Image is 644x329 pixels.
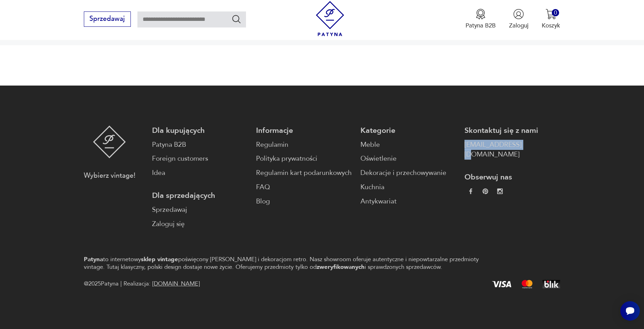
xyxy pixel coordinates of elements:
button: Patyna B2B [466,9,496,30]
a: Patyna B2B [152,140,248,150]
p: Patyna B2B [466,22,496,30]
img: Mastercard [522,280,533,288]
span: @ 2025 Patyna [84,279,119,289]
strong: zweryfikowanych [317,263,365,271]
span: Realizacja: [124,279,200,289]
p: Zaloguj [509,22,528,30]
p: Koszyk [542,22,560,30]
p: Obserwuj nas [464,172,560,182]
p: Skontaktuj się z nami [464,126,560,136]
a: Zaloguj się [152,219,248,229]
a: Foreign customers [152,154,248,164]
a: Dekoracje i przechowywanie [360,168,456,178]
a: Sprzedawaj [84,17,131,22]
a: Ikona medaluPatyna B2B [466,9,496,30]
img: 37d27d81a828e637adc9f9cb2e3d3a8a.webp [483,188,488,194]
a: Meble [360,140,456,150]
img: c2fd9cf7f39615d9d6839a72ae8e59e5.webp [497,188,503,194]
a: [DOMAIN_NAME] [152,280,200,288]
a: [EMAIL_ADDRESS][DOMAIN_NAME] [464,140,560,160]
img: BLIK [542,280,560,288]
img: Patyna - sklep z meblami i dekoracjami vintage [312,1,348,36]
a: Blog [256,196,352,207]
a: Polityka prywatności [256,154,352,164]
p: to internetowy poświęcony [PERSON_NAME] i dekoracjom retro. Nasz showroom oferuje autentyczne i n... [84,256,498,271]
img: Ikona medalu [475,9,486,19]
button: 0Koszyk [542,9,560,30]
img: Ikona koszyka [546,9,556,19]
strong: sklep vintage [141,255,178,263]
a: Oświetlenie [360,154,456,164]
a: FAQ [256,182,352,192]
a: Antykwariat [360,196,456,207]
a: Idea [152,168,248,178]
iframe: Smartsupp widget button [620,301,640,321]
img: da9060093f698e4c3cedc1453eec5031.webp [468,188,474,194]
a: Kuchnia [360,182,456,192]
strong: Patyna [84,255,103,263]
p: Wybierz vintage! [84,171,135,181]
a: Regulamin [256,140,352,150]
p: Informacje [256,126,352,136]
img: Ikonka użytkownika [513,9,524,19]
img: Visa [492,281,511,287]
button: Sprzedawaj [84,11,131,27]
div: | [120,279,122,289]
button: Szukaj [231,14,241,24]
p: Dla kupujących [152,126,248,136]
div: 0 [552,9,559,16]
a: Sprzedawaj [152,205,248,215]
p: Kategorie [360,126,456,136]
a: Regulamin kart podarunkowych [256,168,352,178]
img: Patyna - sklep z meblami i dekoracjami vintage [93,126,126,158]
p: Dla sprzedających [152,191,248,201]
button: Zaloguj [509,9,528,30]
